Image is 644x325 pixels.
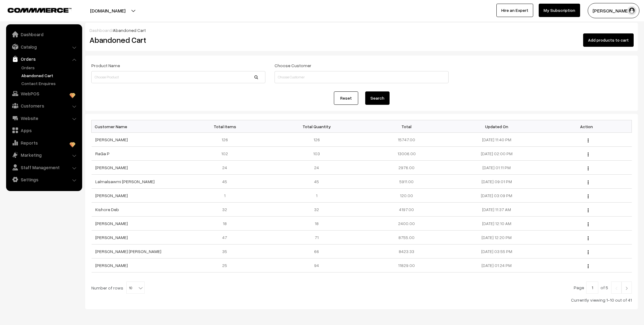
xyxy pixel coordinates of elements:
img: Menu [588,152,589,156]
td: 71 [271,231,362,245]
a: COMMMERCE [8,6,61,13]
td: 2976.00 [362,161,452,175]
a: Catalog [8,41,80,52]
a: WebPOS [8,88,80,99]
td: 126 [271,133,362,147]
td: 32 [271,203,362,217]
td: 18 [271,217,362,231]
a: [PERSON_NAME] [PERSON_NAME] [95,249,161,254]
img: Menu [588,264,589,268]
td: 120.00 [362,189,452,203]
button: Add products to cart [583,33,634,47]
span: Page [574,285,584,290]
img: Menu [588,208,589,212]
label: Product Name [91,62,120,69]
td: 8423.33 [362,245,452,258]
td: 5911.00 [362,175,452,189]
td: 4197.00 [362,203,452,217]
a: Abandoned Cart [20,72,80,79]
td: 102 [181,147,271,161]
img: Menu [588,236,589,240]
a: [PERSON_NAME] [95,193,128,198]
td: 66 [271,245,362,258]
a: RaGa P [95,151,110,156]
a: Reports [8,137,80,148]
img: Menu [588,180,589,184]
td: 103 [271,147,362,161]
img: user [627,6,636,15]
th: Total [362,120,452,133]
td: [DATE] 11:40 PM [452,133,542,147]
a: Orders [8,53,80,64]
td: 35 [181,245,271,258]
td: [DATE] 09:01 PM [452,175,542,189]
td: 47 [181,231,271,245]
td: 15747.00 [362,133,452,147]
td: [DATE] 01:11 PM [452,161,542,175]
td: [DATE] 02:00 PM [452,147,542,161]
a: Dashboard [8,29,80,40]
td: 13006.00 [362,147,452,161]
span: 10 [127,282,144,294]
label: Choose Customer [275,62,311,69]
button: [DOMAIN_NAME] [69,3,147,18]
td: 18 [181,217,271,231]
h2: Abandoned Cart [89,35,265,45]
img: Menu [588,194,589,198]
td: 45 [181,175,271,189]
td: [DATE] 03:55 PM [452,245,542,258]
td: 24 [181,161,271,175]
span: Number of rows [91,285,123,291]
td: 32 [181,203,271,217]
a: Dashboard [89,28,112,33]
a: My Subscription [539,4,580,17]
a: Customers [8,100,80,111]
a: Reset [334,91,358,105]
a: [PERSON_NAME] [95,137,128,142]
span: of 5 [600,285,608,290]
input: Choose Product [91,71,265,83]
div: / [89,27,634,33]
a: [PERSON_NAME] [95,263,128,268]
img: Menu [588,250,589,254]
a: [PERSON_NAME] [95,235,128,240]
td: 25 [181,258,271,272]
a: Settings [8,174,80,185]
th: Action [542,120,632,133]
th: Customer Name [92,120,182,133]
th: Total Items [181,120,271,133]
td: 24 [271,161,362,175]
img: Menu [588,222,589,226]
a: Contact Enquires [20,80,80,87]
td: 94 [271,258,362,272]
td: 1 [181,189,271,203]
img: Menu [588,166,589,170]
td: [DATE] 03:09 PM [452,189,542,203]
button: Search [365,91,390,105]
div: Currently viewing 1-10 out of 41 [91,297,632,303]
a: Lalmalsawmi [PERSON_NAME] [95,179,155,184]
a: Apps [8,125,80,136]
td: 1 [271,189,362,203]
a: Website [8,113,80,124]
span: 10 [126,282,145,294]
a: Hire an Expert [496,4,533,17]
a: Staff Management [8,162,80,173]
td: [DATE] 12:20 PM [452,231,542,245]
img: Menu [588,139,589,142]
a: [PERSON_NAME] [95,165,128,170]
td: 11829.00 [362,258,452,272]
a: Orders [20,64,80,71]
img: Left [614,286,619,290]
span: Abandoned Cart [113,28,146,33]
a: Kishore Deb [95,207,119,212]
img: Right [624,286,629,290]
a: [PERSON_NAME] [95,221,128,226]
td: [DATE] 12:10 AM [452,217,542,231]
td: 2400.00 [362,217,452,231]
a: Marketing [8,149,80,160]
img: COMMMERCE [8,8,72,12]
th: Updated On [452,120,542,133]
td: 45 [271,175,362,189]
td: [DATE] 11:37 AM [452,203,542,217]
